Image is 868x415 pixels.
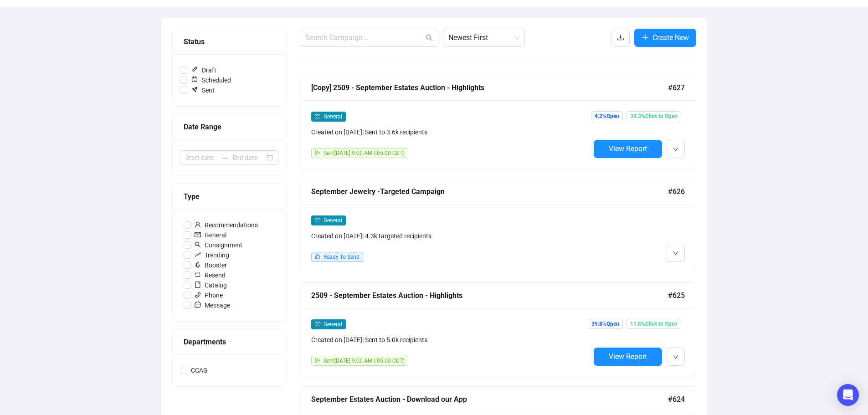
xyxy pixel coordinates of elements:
[311,186,668,197] div: September Jewelry -Targeted Campaign
[300,179,696,273] a: September Jewelry -Targeted Campaign#626mailGeneralCreated on [DATE]| 4.3k targeted recipientslik...
[311,335,590,345] div: Created on [DATE] | Sent to 5.0k recipients
[191,270,229,280] span: Resend
[184,36,275,47] div: Status
[324,150,405,156] span: Sent [DATE] 9:00 AM (-05:00 CDT)
[668,290,685,301] span: #625
[195,221,201,228] span: user
[311,127,590,137] div: Created on [DATE] | Sent to 3.6k recipients
[191,280,231,290] span: Catalog
[315,321,320,327] span: mail
[300,282,696,377] a: 2509 - September Estates Auction - Highlights#625mailGeneralCreated on [DATE]| Sent to 5.0k recip...
[668,186,685,197] span: #626
[673,251,678,256] span: down
[315,217,320,223] span: mail
[221,154,229,161] span: to
[668,394,685,405] span: #624
[448,29,519,46] span: Newest First
[652,32,689,43] span: Create New
[324,358,405,364] span: Sent [DATE] 9:00 AM (-05:00 CDT)
[187,75,235,85] span: Scheduled
[305,32,424,43] input: Search Campaign...
[588,319,623,329] span: 39.8% Open
[191,300,234,310] span: Message
[184,336,275,348] div: Departments
[191,290,226,300] span: Phone
[609,352,647,361] span: View Report
[627,111,681,121] span: 39.3% Click to Open
[191,240,246,250] span: Consignment
[324,254,360,260] span: Ready To Send
[315,113,320,119] span: mail
[184,121,275,133] div: Date Range
[673,147,678,152] span: down
[627,319,681,329] span: 11.5% Click to Open
[191,260,231,270] span: Booster
[311,290,668,301] div: 2509 - September Estates Auction - Highlights
[191,220,262,230] span: Recommendations
[591,111,623,121] span: 4.2% Open
[195,292,201,298] span: phone
[195,261,201,268] span: rocket
[837,384,859,406] div: Open Intercom Messenger
[617,34,624,41] span: download
[594,140,662,158] button: View Report
[668,82,685,93] span: #627
[609,144,647,153] span: View Report
[195,241,201,248] span: search
[324,321,342,328] span: General
[191,230,230,240] span: General
[315,150,320,155] span: send
[311,231,590,241] div: Created on [DATE] | 4.3k targeted recipients
[187,365,211,375] span: CCAG
[642,34,649,41] span: plus
[195,302,201,308] span: message
[324,113,342,120] span: General
[195,231,201,238] span: mail
[673,354,678,360] span: down
[195,282,201,288] span: book
[187,65,220,75] span: Draft
[232,153,265,163] input: End date
[195,272,201,278] span: retweet
[191,250,233,260] span: Trending
[311,394,668,405] div: September Estates Auction - Download our App
[184,191,275,202] div: Type
[594,348,662,366] button: View Report
[187,85,218,95] span: Sent
[315,254,320,259] span: like
[315,358,320,363] span: send
[324,217,342,224] span: General
[311,82,668,93] div: [Copy] 2509 - September Estates Auction - Highlights
[195,251,201,258] span: rise
[426,34,433,41] span: search
[221,154,229,161] span: swap-right
[185,153,218,163] input: Start date
[300,75,696,169] a: [Copy] 2509 - September Estates Auction - Highlights#627mailGeneralCreated on [DATE]| Sent to 3.6...
[634,29,696,47] button: Create New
